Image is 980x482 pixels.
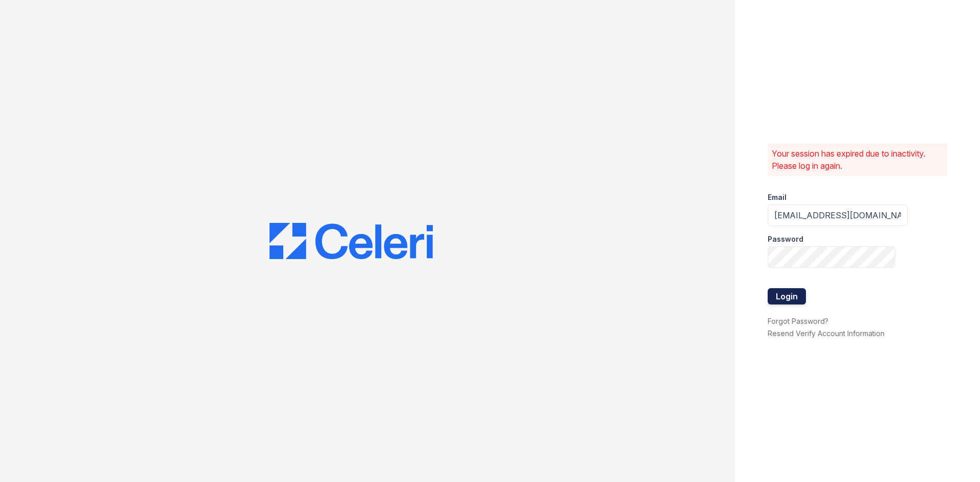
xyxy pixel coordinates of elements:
[269,223,433,260] img: CE_Logo_Blue-a8612792a0a2168367f1c8372b55b34899dd931a85d93a1a3d3e32e68fde9ad4.png
[768,234,803,244] label: Password
[768,192,787,202] label: Email
[772,147,943,172] p: Your session has expired due to inactivity. Please log in again.
[768,317,828,325] a: Forgot Password?
[768,329,885,338] a: Resend Verify Account Information
[768,288,806,305] button: Login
